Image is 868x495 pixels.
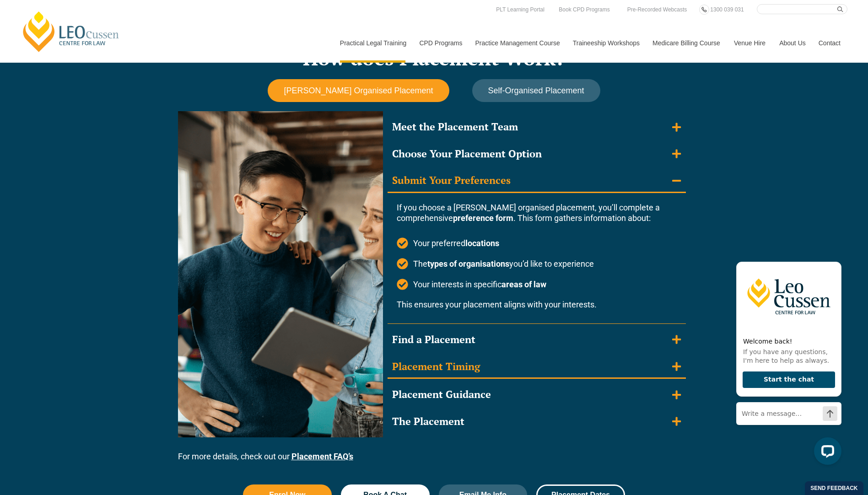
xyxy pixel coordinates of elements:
[388,355,686,379] summary: Placement Timing
[397,202,677,224] p: If you choose a [PERSON_NAME] organised placement, you’ll complete a comprehensive . This form ga...
[392,415,464,428] div: The Placement
[453,213,513,223] strong: preference form
[488,86,584,96] span: Self-Organised Placement
[727,23,772,63] a: Venue Hire
[729,244,845,472] iframe: LiveChat chat widget
[427,259,509,269] strong: types of organisations
[392,174,511,187] div: Submit Your Preferences
[646,23,727,63] a: Medicare Billing Course
[392,333,475,346] div: Find a Placement
[21,10,122,53] a: [PERSON_NAME] Centre for Law
[284,86,433,96] span: [PERSON_NAME] Organised Placement
[411,279,546,290] span: Your interests in specific
[392,120,518,134] div: Meet the Placement Team
[812,23,847,63] a: Contact
[412,23,468,63] a: CPD Programs
[566,23,646,63] a: Traineeship Workshops
[333,23,413,63] a: Practical Legal Training
[392,360,480,373] div: Placement Timing
[708,5,746,15] a: 1300 039 031
[465,238,499,248] strong: locations
[710,6,744,13] span: 1300 039 031
[411,238,499,248] span: Your preferred
[392,388,491,401] div: Placement Guidance
[388,383,686,406] summary: Placement Guidance
[494,5,547,15] a: PLT Learning Portal
[772,23,812,63] a: About Us
[388,410,686,433] summary: The Placement
[388,143,686,165] summary: Choose Your Placement Option
[388,169,686,193] summary: Submit Your Preferences
[411,258,594,269] span: The you’d like to experience
[388,116,686,138] summary: Meet the Placement Team
[388,116,686,432] div: Accordion. Open links with Enter or Space, close with Escape, and navigate with Arrow Keys
[397,299,677,310] p: This ensures your placement aligns with your interests.
[625,5,690,15] a: Pre-Recorded Webcasts
[291,452,353,461] a: Placement FAQ’s
[173,47,695,70] h2: How does Placement Work?
[501,280,546,289] strong: areas of law
[556,5,612,15] a: Book CPD Programs
[178,452,290,461] span: For more details, check out our
[173,79,695,442] div: Tabs. Open items with Enter or Space, close with Escape and navigate using the Arrow keys.
[388,328,686,351] summary: Find a Placement
[469,23,566,63] a: Practice Management Course
[392,147,542,161] div: Choose Your Placement Option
